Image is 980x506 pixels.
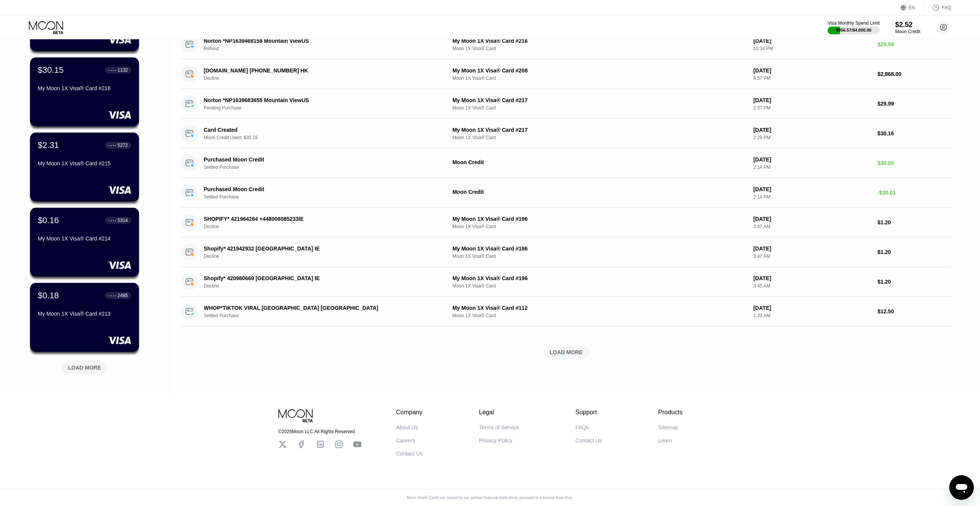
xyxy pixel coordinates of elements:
div: -$30.01 [878,190,951,196]
div: Contact Us [396,451,423,457]
div: [DATE] [753,186,871,192]
div: $1.20 [878,249,951,255]
div: LOAD MORE [181,346,951,359]
div: LOAD MORE [68,364,101,371]
div: 3:45 AM [753,283,871,289]
div: ● ● ● ● [109,294,116,297]
div: Terms of Service [479,424,519,430]
div: Visa Monthly Spend Limit [828,20,879,26]
div: 5272 [117,143,128,148]
div: © 2025 Moon LLC All Rights Reserved [278,429,362,434]
div: Purchased Moon CreditSettled PurchaseMoon Credit[DATE]2:14 PM$30.00 [181,148,951,178]
div: My Moon 1X Visa® Card #214 [38,235,131,242]
div: Shopify* 421942932 [GEOGRAPHIC_DATA] IE [204,245,426,252]
div: $29.99 [878,101,951,107]
div: 3:47 AM [753,224,871,229]
div: FAQs [575,424,589,430]
div: My Moon 1X Visa® Card #112 [452,305,747,311]
div: $30.16 [878,130,951,136]
div: $12.50 [878,308,951,314]
div: FAQ [942,5,951,10]
div: Shopify* 420980669 [GEOGRAPHIC_DATA] IE [204,275,426,281]
div: Moon Credit [452,159,747,165]
div: Contact Us [575,437,602,444]
div: Support [575,409,602,416]
div: Norton *NP1639683655 Mountain ViewUS [204,97,426,103]
div: ● ● ● ● [109,69,116,71]
div: My Moon 1X Visa® Card #215 [38,160,131,166]
div: Privacy Policy [479,437,513,444]
div: $2.52 [895,21,920,29]
div: Products [658,409,682,416]
div: ● ● ● ● [109,219,116,222]
div: Shopify* 421942932 [GEOGRAPHIC_DATA] IEDeclineMy Moon 1X Visa® Card #196Moon 1X Visa® Card[DATE]3... [181,237,951,267]
div: 5314 [117,218,128,223]
div: My Moon 1X Visa® Card #196 [452,245,747,252]
div: $2.31● ● ● ●5272My Moon 1X Visa® Card #215 [30,133,139,202]
div: [DOMAIN_NAME] [PHONE_NUMBER] HKDeclineMy Moon 1X Visa® Card #208Moon 1X Visa® Card[DATE]8:57 PM$2... [181,59,951,89]
div: [DATE] [753,38,871,44]
div: My Moon 1X Visa® Card #216 [452,38,747,44]
div: $30.00 [878,160,951,166]
div: My Moon 1X Visa® Card #213 [38,311,131,317]
div: Card Created [204,127,426,133]
div: 3:47 AM [753,254,871,259]
div: $0.18 [38,291,59,301]
div: My Moon 1X Visa® Card #217 [452,97,747,103]
div: Norton *NP1639683655 Mountain ViewUSPending PurchaseMy Moon 1X Visa® Card #217Moon 1X Visa® Card[... [181,89,951,119]
div: $2.52Moon Credit [895,21,920,34]
div: Purchased Moon Credit [204,156,426,163]
div: FAQ [924,4,951,12]
div: ● ● ● ● [109,144,116,146]
div: 1132 [117,67,128,73]
div: About Us [396,424,419,430]
div: Sitemap [658,424,678,430]
div: Norton *NP1639468159 Mountain ViewUSRefundMy Moon 1X Visa® Card #216Moon 1X Visa® Card[DATE]10:34... [181,30,951,59]
div: Moon 1X Visa® Card [452,135,747,140]
div: 1:33 AM [753,313,871,318]
div: [DATE] [753,245,871,252]
div: $2,868.00 [878,71,951,77]
div: 8:57 PM [753,76,871,81]
div: WHOP*TIKTOK VIRAL [GEOGRAPHIC_DATA] [GEOGRAPHIC_DATA]Settled PurchaseMy Moon 1X Visa® Card #112Mo... [181,297,951,326]
div: [DATE] [753,97,871,103]
div: My Moon 1X Visa® Card #216 [38,85,131,91]
div: Moon 1X Visa® Card [452,76,747,81]
div: Refund [204,46,442,51]
div: My Moon 1X Visa® Card #217 [452,127,747,133]
div: SHOPIFY* 421964284 +448008085233IEDeclineMy Moon 1X Visa® Card #196Moon 1X Visa® Card[DATE]3:47 A... [181,208,951,237]
div: Shopify* 420980669 [GEOGRAPHIC_DATA] IEDeclineMy Moon 1X Visa® Card #196Moon 1X Visa® Card[DATE]3... [181,267,951,297]
div: 2:37 PM [753,105,871,111]
div: $2.31 [38,140,59,150]
div: Decline [204,76,442,81]
div: $1.20 [878,279,951,285]
div: $0.16● ● ● ●5314My Moon 1X Visa® Card #214 [30,208,139,277]
div: LOAD MORE [549,349,583,356]
div: $1.20 [878,219,951,225]
div: [DATE] [753,216,871,222]
div: 2:29 PM [753,135,871,140]
div: Moon 1X Visa® Card [452,313,747,318]
div: $0.18● ● ● ●2485My Moon 1X Visa® Card #213 [30,283,139,352]
iframe: Mesajlaşma penceresini başlatma düğmesi, görüşme devam ediyor [949,475,974,500]
div: Decline [204,254,442,259]
div: Moon Credit [895,29,920,34]
div: Moon Credit [452,189,747,195]
div: Careers [396,437,415,444]
div: My Moon 1X Visa® Card #196 [452,216,747,222]
div: Purchased Moon CreditSettled PurchaseMoon Credit[DATE]2:14 PM-$30.01 [181,178,951,208]
div: Pending Purchase [204,105,442,111]
div: 2:14 PM [753,165,871,170]
div: SHOPIFY* 421964284 +448008085233IE [204,216,426,222]
div: My Moon 1X Visa® Card #208 [452,67,747,74]
div: Moon 1X Visa® Card [452,46,747,51]
div: [DATE] [753,67,871,74]
div: $29.99 [878,41,951,47]
div: WHOP*TIKTOK VIRAL [GEOGRAPHIC_DATA] [GEOGRAPHIC_DATA] [204,305,426,311]
div: $956.57 / $4,000.00 [836,28,871,32]
div: Decline [204,224,442,229]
